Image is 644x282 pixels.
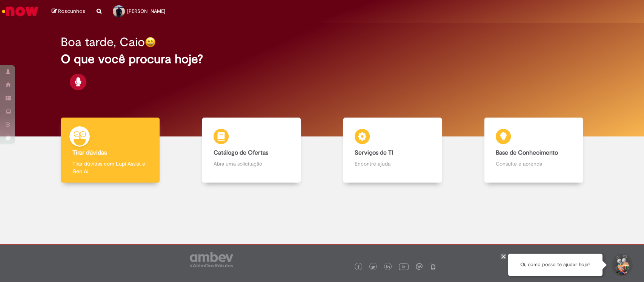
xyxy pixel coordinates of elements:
[61,36,145,49] h2: Boa tarde, Caio
[416,263,423,270] img: logo_footer_workplace.png
[145,37,156,48] img: happy-face.png
[52,8,85,15] a: Rascunhos
[214,149,268,156] b: Catálogo de Ofertas
[355,149,393,156] b: Serviços de TI
[190,252,233,267] img: logo_footer_ambev_rotulo_gray.png
[355,160,430,167] p: Encontre ajuda
[386,265,390,270] img: logo_footer_linkedin.png
[508,254,603,276] div: Oi, como posso te ajudar hoje?
[1,4,40,19] img: ServiceNow
[61,53,583,66] h2: O que você procura hoje?
[40,118,181,183] a: Tirar dúvidas Tirar dúvidas com Lupi Assist e Gen Ai
[322,118,463,183] a: Serviços de TI Encontre ajuda
[127,8,165,14] span: [PERSON_NAME]
[610,254,633,276] button: Iniciar Conversa de Suporte
[371,265,375,269] img: logo_footer_twitter.png
[357,265,360,269] img: logo_footer_facebook.png
[58,8,85,15] span: Rascunhos
[399,262,409,271] img: logo_footer_youtube.png
[463,118,604,183] a: Base de Conhecimento Consulte e aprenda
[72,149,107,156] b: Tirar dúvidas
[181,118,322,183] a: Catálogo de Ofertas Abra uma solicitação
[214,160,289,167] p: Abra uma solicitação
[496,160,572,167] p: Consulte e aprenda
[430,263,437,270] img: logo_footer_naosei.png
[72,160,148,175] p: Tirar dúvidas com Lupi Assist e Gen Ai
[496,149,558,156] b: Base de Conhecimento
